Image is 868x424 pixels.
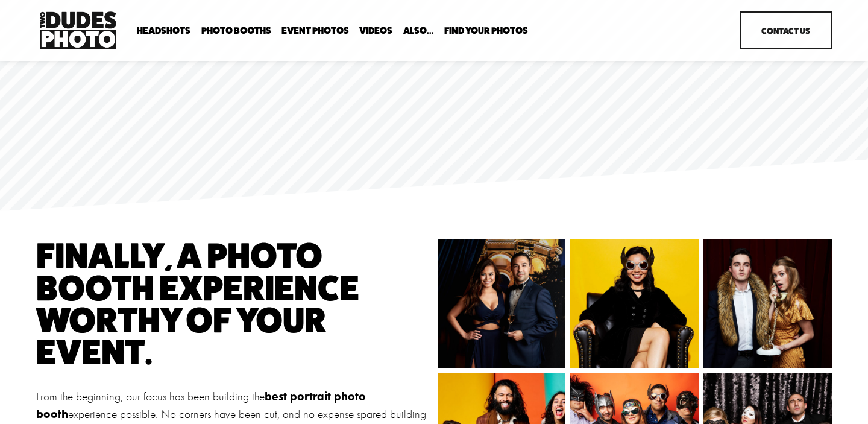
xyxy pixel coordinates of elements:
[444,25,528,36] a: folder dropdown
[36,389,369,421] strong: best portrait photo booth
[639,239,832,368] img: 23-13_Nextdoor Bimbo37912.jpg
[403,25,434,36] a: folder dropdown
[36,239,430,368] h1: finally, a photo booth experience worthy of your event.
[201,25,271,36] a: folder dropdown
[740,11,831,49] a: Contact Us
[403,26,434,36] span: Also...
[570,215,699,408] img: LinkedIn_Fashion_12019.jpg
[137,25,190,36] a: folder dropdown
[281,25,349,36] a: Event Photos
[359,25,392,36] a: Videos
[389,239,581,368] img: Prescott'sBday0949.jpg
[444,26,528,36] span: Find Your Photos
[36,8,119,52] img: Two Dudes Photo | Headshots, Portraits &amp; Photo Booths
[201,26,271,36] span: Photo Booths
[137,26,190,36] span: Headshots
